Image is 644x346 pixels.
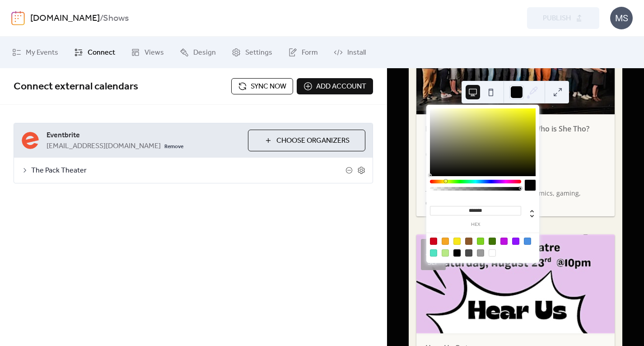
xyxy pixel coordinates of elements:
span: Choose Organizers [276,136,350,146]
div: ​ [425,149,433,160]
span: Design [193,47,216,58]
a: Settings [225,40,279,65]
label: hex [430,222,521,227]
div: #4A4A4A [465,249,472,257]
a: My Events [5,40,65,65]
a: Views [124,40,171,65]
a: Design [173,40,223,65]
div: #4A90E2 [524,238,531,245]
a: PACKomic-Con: Mach Improv + Who is She Tho? [425,124,589,134]
span: Connect external calendars [14,77,138,97]
b: Shows [103,10,129,27]
span: Settings [245,47,272,58]
div: #9013FE [512,238,519,245]
button: Sync now [231,78,293,94]
div: #50E3C2 [430,249,437,257]
span: Remove [164,143,183,150]
div: Sep [428,259,439,266]
span: Connect [88,47,115,58]
a: [DOMAIN_NAME] [30,10,100,27]
div: ​ [425,171,433,182]
b: / [100,10,103,27]
button: Choose Organizers [248,130,365,151]
div: #D0021B [430,238,437,245]
span: Sync now [251,81,286,92]
div: #7ED321 [477,238,484,245]
div: ​ [425,139,433,150]
div: The Pack's ultimate destination for comics, gaming, cosplay, anime, and pop culture! [416,188,615,207]
div: #BD10E0 [500,238,508,245]
a: Connect [67,40,122,65]
div: #F8E71C [453,238,461,245]
span: Install [347,47,366,58]
span: Views [145,47,164,58]
div: #FFFFFF [489,249,496,257]
a: Install [327,40,373,65]
span: The Pack Theater [31,165,345,176]
a: Form [281,40,325,65]
div: 27 [425,243,441,257]
span: My Events [26,47,58,58]
span: Form [302,47,318,58]
div: MS [610,7,633,29]
span: Add account [316,81,366,92]
div: #8B572A [465,238,472,245]
img: eventbrite [21,131,39,150]
div: #417505 [489,238,496,245]
div: #9B9B9B [477,249,484,257]
img: logo [11,11,25,25]
div: #B8E986 [442,249,449,257]
span: Eventbrite [47,130,241,141]
div: ​ [425,160,433,171]
button: Add account [297,78,373,94]
div: #F5A623 [442,238,449,245]
div: #000000 [453,249,461,257]
span: [EMAIL_ADDRESS][DOMAIN_NAME] [47,141,161,152]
